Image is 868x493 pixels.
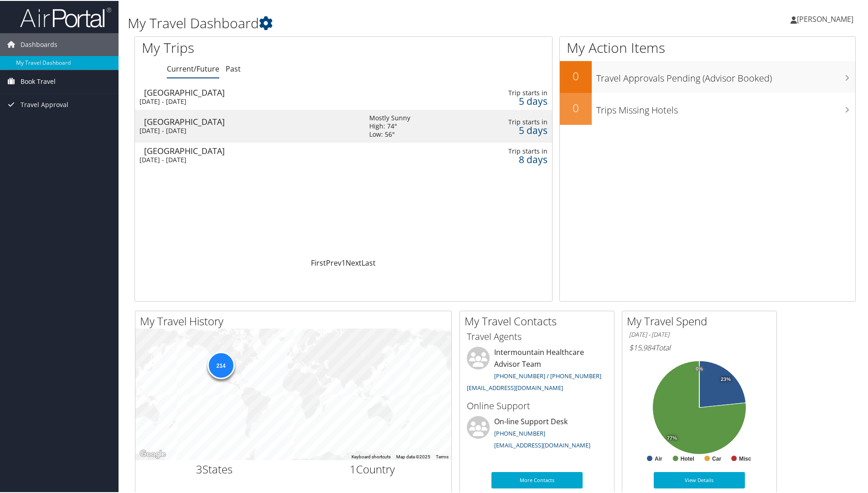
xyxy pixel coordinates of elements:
[560,99,592,115] h2: 0
[476,88,547,96] div: Trip starts in
[138,447,168,459] img: Google
[627,313,776,328] h2: My Travel Spend
[494,371,601,379] a: [PHONE_NUMBER] / [PHONE_NUMBER]
[491,471,583,488] a: More Contacts
[629,342,655,352] span: $15,984
[629,342,770,352] h6: Total
[369,113,410,121] div: Mostly Sunny
[128,13,618,32] h1: My Travel Dashboard
[494,428,545,437] a: [PHONE_NUMBER]
[21,92,68,115] span: Travel Approval
[142,37,372,56] h1: My Trips
[21,32,57,55] span: Dashboards
[560,37,855,56] h1: My Action Items
[362,257,376,267] a: Last
[311,257,326,267] a: First
[494,440,590,448] a: [EMAIL_ADDRESS][DOMAIN_NAME]
[667,435,677,440] tspan: 77%
[739,455,751,461] text: Misc
[326,257,341,267] a: Prev
[369,121,410,129] div: High: 74°
[476,154,547,163] div: 8 days
[144,117,360,125] div: [GEOGRAPHIC_DATA]
[140,313,451,328] h2: My Travel History
[144,87,360,96] div: [GEOGRAPHIC_DATA]
[476,117,547,125] div: Trip starts in
[351,453,391,459] button: Keyboard shortcuts
[596,67,855,84] h3: Travel Approvals Pending (Advisor Booked)
[465,313,614,328] h2: My Travel Contacts
[467,399,607,411] h3: Online Support
[462,415,612,452] li: On-line Support Desk
[655,455,662,461] text: Air
[467,383,563,391] a: [EMAIL_ADDRESS][DOMAIN_NAME]
[654,471,745,488] a: View Details
[20,6,111,27] img: airportal-logo.png
[139,155,356,163] div: [DATE] - [DATE]
[629,329,770,338] h6: [DATE] - [DATE]
[476,96,547,104] div: 5 days
[196,461,202,476] span: 3
[712,455,721,461] text: Car
[341,257,346,267] a: 1
[226,63,241,73] a: Past
[476,125,547,134] div: 5 days
[436,453,449,458] a: Terms (opens in new tab)
[21,69,56,92] span: Book Travel
[797,13,853,23] span: [PERSON_NAME]
[681,455,694,461] text: Hotel
[207,351,234,378] div: 214
[790,5,863,32] a: [PERSON_NAME]
[467,329,607,342] h3: Travel Agents
[396,453,430,458] span: Map data ©2025
[476,146,547,154] div: Trip starts in
[560,67,592,83] h2: 0
[596,98,855,116] h3: Trips Missing Hotels
[300,461,445,476] h2: Country
[560,60,855,92] a: 0Travel Approvals Pending (Advisor Booked)
[167,63,219,73] a: Current/Future
[346,257,362,267] a: Next
[139,126,356,134] div: [DATE] - [DATE]
[350,461,356,476] span: 1
[369,129,410,138] div: Low: 56°
[462,346,612,395] li: Intermountain Healthcare Advisor Team
[560,92,855,124] a: 0Trips Missing Hotels
[144,146,360,154] div: [GEOGRAPHIC_DATA]
[139,97,356,105] div: [DATE] - [DATE]
[138,447,168,459] a: Open this area in Google Maps (opens a new window)
[696,365,703,371] tspan: 0%
[142,461,287,476] h2: States
[721,376,731,381] tspan: 23%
